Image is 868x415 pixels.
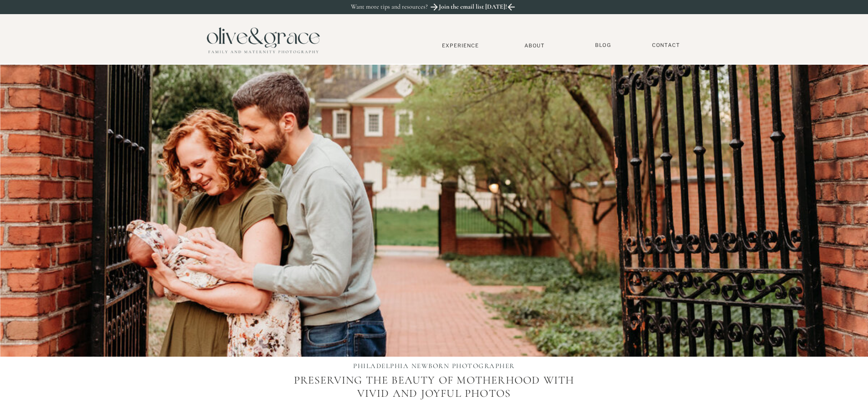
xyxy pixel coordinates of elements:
a: About [521,42,549,48]
a: BLOG [592,42,615,49]
a: Contact [648,42,684,49]
p: Want more tips and resources? [351,3,447,11]
a: Join the email list [DATE]! [438,3,508,13]
h1: PHILADELPHIA Newborn PHOTOGRAPHER [314,362,554,372]
a: Experience [431,42,491,49]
